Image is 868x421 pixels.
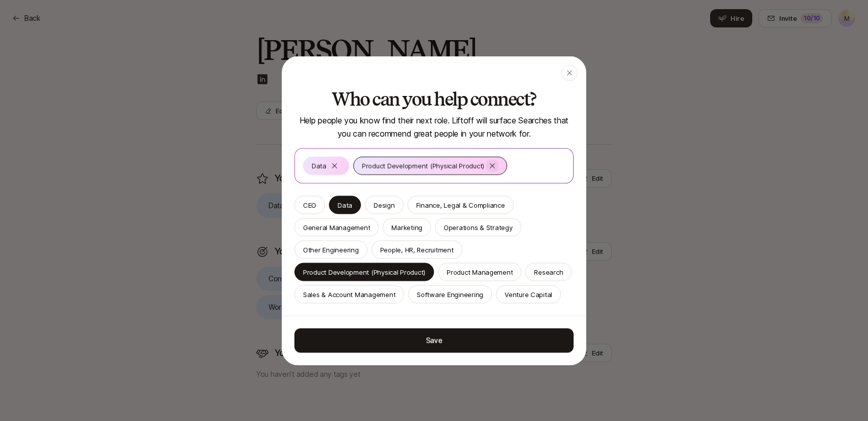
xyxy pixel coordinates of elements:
[444,222,513,232] p: Operations & Strategy
[380,244,454,254] p: People, HR, Recruitment
[391,222,422,232] p: Marketing
[362,160,484,171] p: Product Development (Physical Product)
[417,289,483,299] p: Software Engineering
[374,200,394,210] p: Design
[294,89,574,109] h2: Who can you help connect?
[505,289,552,299] p: Venture Capital
[294,113,574,140] p: Help people you know find their next role. Liftoff will surface Searches that you can recommend g...
[303,200,316,210] p: CEO
[303,244,359,254] p: Other Engineering
[303,289,395,299] p: Sales & Account Management
[312,160,326,171] p: Data
[416,200,505,210] p: Finance, Legal & Compliance
[534,267,563,277] p: Research
[294,328,574,352] button: Save
[447,267,513,277] p: Product Management
[303,222,370,232] p: General Management
[338,200,352,210] p: Data
[303,267,425,277] p: Product Development (Physical Product)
